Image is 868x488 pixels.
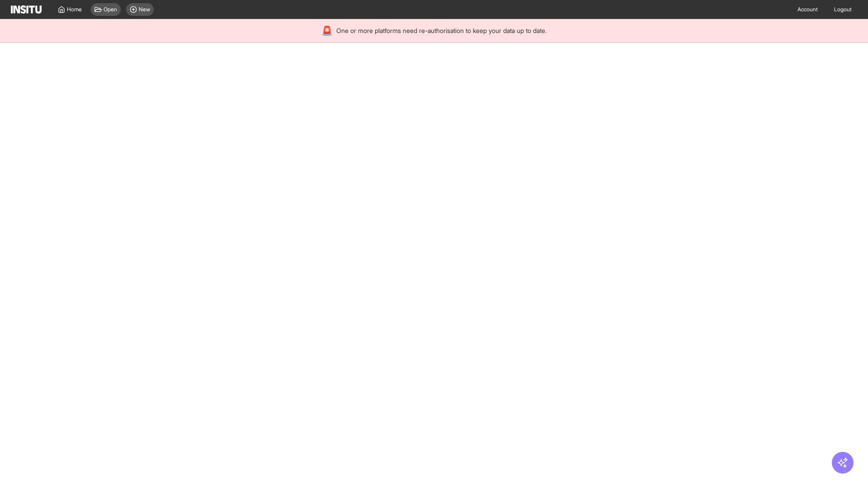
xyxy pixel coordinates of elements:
[321,24,333,37] div: 🚨
[11,5,42,14] img: Logo
[104,6,117,13] span: Open
[336,26,547,35] span: One or more platforms need re-authorisation to keep your data up to date.
[67,6,82,13] span: Home
[139,6,150,13] span: New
